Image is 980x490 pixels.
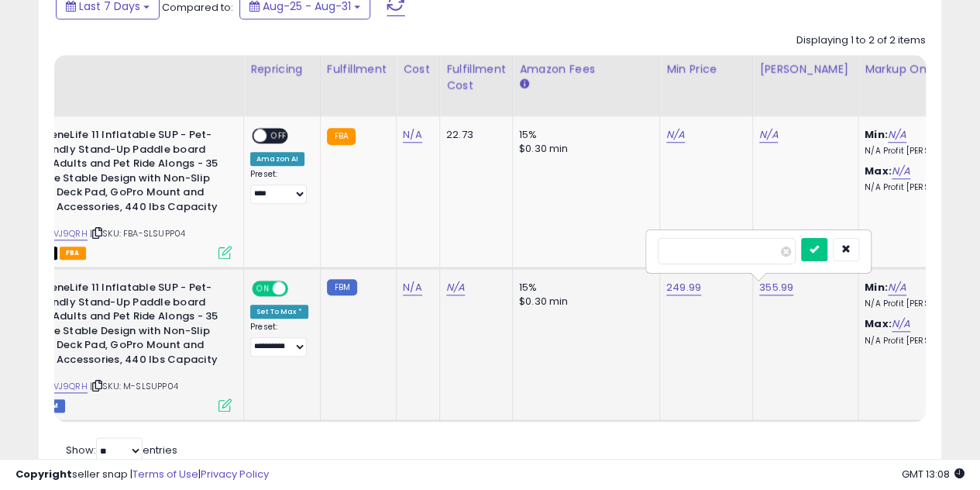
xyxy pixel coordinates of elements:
span: | SKU: M-SLSUPP04 [90,380,178,392]
div: Amazon AI [250,152,304,166]
a: N/A [892,164,910,179]
a: N/A [403,280,421,295]
b: Max: [865,164,892,178]
a: N/A [403,127,421,143]
div: Repricing [250,61,314,78]
div: Set To Max * [250,305,308,319]
span: FBA [60,247,86,260]
div: Amazon Fees [519,61,653,78]
a: N/A [759,127,778,143]
b: SereneLife 11 Inflatable SUP - Pet-Friendly Stand-Up Paddle board for Adults and Pet Ride Alongs ... [34,281,222,371]
b: Min: [865,280,888,295]
b: SereneLife 11 Inflatable SUP - Pet-Friendly Stand-Up Paddle board for Adults and Pet Ride Alongs ... [34,128,222,218]
span: OFF [286,282,311,295]
div: Displaying 1 to 2 of 2 items [796,33,926,48]
small: FBA [327,128,356,145]
div: Cost [403,61,433,78]
span: ON [253,282,273,295]
a: B0F6VJ9QRH [31,380,88,393]
a: N/A [666,127,685,143]
div: seller snap | | [15,468,269,482]
div: $0.30 min [519,295,648,309]
a: Privacy Policy [201,467,269,481]
a: N/A [888,127,906,143]
div: Preset: [250,322,308,357]
div: Preset: [250,169,308,204]
span: OFF [266,129,291,143]
b: Min: [865,127,888,142]
a: N/A [888,280,906,295]
div: 15% [519,128,648,142]
span: Show: entries [66,443,177,457]
a: N/A [892,316,910,332]
span: 2025-09-8 13:08 GMT [902,467,965,481]
a: 249.99 [666,280,701,295]
div: Min Price [666,61,746,78]
span: | SKU: FBA-SLSUPP04 [90,227,185,240]
a: B0F6VJ9QRH [31,227,88,240]
strong: Copyright [15,467,72,481]
a: 355.99 [759,280,793,295]
a: Terms of Use [132,467,198,481]
div: $0.30 min [519,142,648,156]
a: N/A [446,280,465,295]
div: 15% [519,281,648,295]
small: FBM [327,279,357,295]
div: [PERSON_NAME] [759,61,851,78]
small: Amazon Fees. [519,78,528,91]
div: 22.73 [446,128,500,142]
div: Fulfillment [327,61,390,78]
div: Fulfillment Cost [446,61,506,94]
b: Max: [865,316,892,331]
